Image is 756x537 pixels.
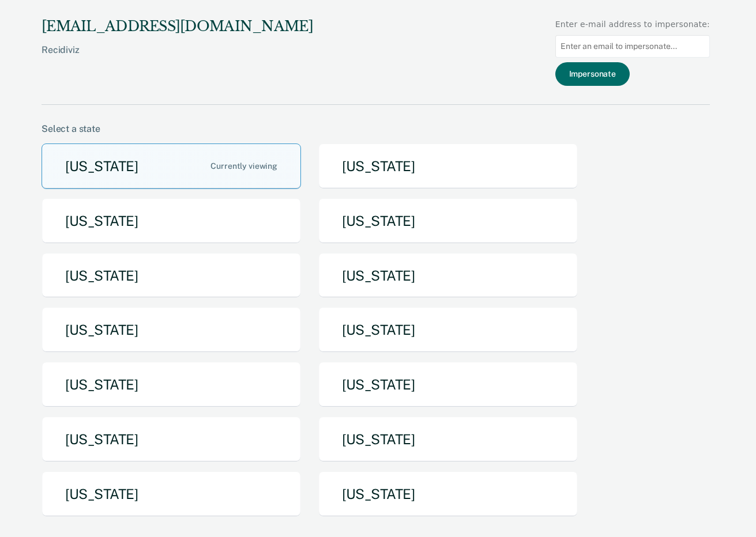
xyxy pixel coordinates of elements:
button: [US_STATE] [42,143,301,189]
button: [US_STATE] [42,198,301,244]
button: [US_STATE] [318,471,578,517]
div: Recidiviz [42,44,313,74]
div: Enter e-mail address to impersonate: [555,18,710,31]
button: [US_STATE] [42,253,301,298]
div: Select a state [42,123,710,134]
button: [US_STATE] [318,362,578,407]
button: [US_STATE] [318,417,578,462]
button: [US_STATE] [42,362,301,407]
button: [US_STATE] [42,417,301,462]
button: [US_STATE] [318,143,578,189]
button: [US_STATE] [42,471,301,517]
button: [US_STATE] [318,198,578,244]
button: [US_STATE] [42,307,301,353]
div: [EMAIL_ADDRESS][DOMAIN_NAME] [42,18,313,35]
input: Enter an email to impersonate... [555,35,710,58]
button: [US_STATE] [318,253,578,298]
button: Impersonate [555,62,630,86]
button: [US_STATE] [318,307,578,353]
